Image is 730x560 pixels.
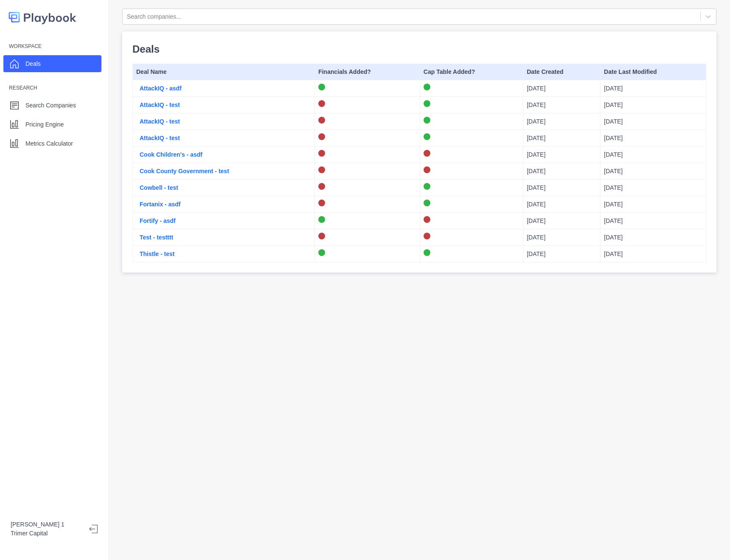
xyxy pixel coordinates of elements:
th: Date Last Modified [601,64,706,80]
p: Trimer Capital [11,529,82,538]
img: on-logo [424,84,430,90]
th: Deal Name [133,64,315,80]
img: off-logo [318,150,325,157]
p: [PERSON_NAME] 1 [11,520,82,529]
p: Metrics Calculator [25,139,73,148]
td: [DATE] [601,146,706,163]
td: [DATE] [523,246,601,262]
button: Thistle - test [136,250,178,259]
th: Date Created [523,64,601,80]
button: AttackIQ - test [136,101,183,110]
button: Fortify - asdf [136,217,179,225]
img: off-logo [318,100,325,107]
th: Cap Table Added? [420,64,523,80]
img: off-logo [318,233,325,239]
td: [DATE] [523,180,601,196]
button: AttackIQ - test [136,134,183,143]
img: on-logo [424,133,430,140]
p: Search Companies [25,101,76,110]
td: [DATE] [601,180,706,196]
button: AttackIQ - asdf [136,84,185,93]
img: on-logo [318,84,325,90]
img: on-logo [318,216,325,223]
td: [DATE] [523,146,601,163]
button: Test - testttt [136,233,177,242]
img: off-logo [318,200,325,206]
td: [DATE] [601,113,706,130]
button: Fortanix - asdf [136,200,184,209]
td: [DATE] [601,229,706,246]
img: on-logo [424,117,430,124]
img: on-logo [424,100,430,107]
td: [DATE] [601,213,706,229]
p: Deals [25,59,41,68]
button: Cowbell - test [136,183,182,192]
img: off-logo [318,117,325,124]
td: [DATE] [523,80,601,97]
td: [DATE] [601,163,706,180]
td: [DATE] [523,113,601,130]
p: Pricing Engine [25,120,64,129]
button: Cook Children's - asdf [136,150,206,159]
td: [DATE] [601,196,706,213]
img: on-logo [424,249,430,256]
button: Cook County Government - test [136,167,233,176]
td: [DATE] [523,97,601,113]
td: [DATE] [523,163,601,180]
img: on-logo [424,200,430,206]
img: off-logo [318,166,325,173]
img: off-logo [424,233,430,239]
img: on-logo [424,183,430,190]
img: off-logo [424,150,430,157]
td: [DATE] [601,80,706,97]
td: [DATE] [601,246,706,262]
img: off-logo [318,183,325,190]
td: [DATE] [601,97,706,113]
button: AttackIQ - test [136,117,183,126]
td: [DATE] [601,130,706,146]
td: [DATE] [523,196,601,213]
p: Deals [132,42,706,57]
img: off-logo [318,133,325,140]
td: [DATE] [523,213,601,229]
img: on-logo [318,249,325,256]
img: off-logo [424,166,430,173]
img: logo-colored [8,8,76,26]
th: Financials Added? [314,64,420,80]
img: off-logo [424,216,430,223]
td: [DATE] [523,229,601,246]
td: [DATE] [523,130,601,146]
